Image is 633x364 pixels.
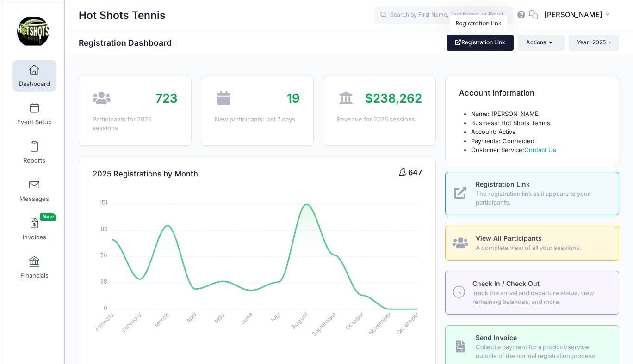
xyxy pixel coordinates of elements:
[93,310,116,333] tspan: January
[577,39,606,46] span: Year: 2025
[93,115,178,133] div: Participants for 2025 sessions
[0,10,65,54] a: Hot Shots Tennis
[471,146,605,155] li: Customer Service:
[100,199,107,206] tspan: 151
[459,80,534,107] h4: Account Information
[290,310,310,330] tspan: August
[120,310,143,333] tspan: February
[287,91,300,105] span: 19
[12,98,56,130] a: Event Setup
[23,157,45,164] span: Reports
[268,310,282,324] tspan: July
[20,272,49,279] span: Financials
[215,115,300,124] div: New participants: last 7 days
[155,91,178,105] span: 723
[476,343,608,361] span: Collect a payment for a product/service outside of the normal registration process
[518,35,564,50] button: Actions
[471,119,605,128] li: Business: Hot Shots Tennis
[374,6,513,24] input: Search by First Name, Last Name, or Email...
[12,213,56,245] a: InvoicesNew
[445,226,619,261] a: View All Participants A complete view of all your sessions.
[476,334,517,341] span: Send Invoice
[538,5,619,26] button: [PERSON_NAME]
[153,310,171,329] tspan: March
[19,195,49,203] span: Messages
[79,38,180,48] h1: Registration Dashboard
[12,60,56,92] a: Dashboard
[239,310,254,326] tspan: June
[445,172,619,215] a: Registration Link The registration link as it appears to your participants.
[100,225,107,233] tspan: 113
[100,277,107,285] tspan: 38
[476,234,542,242] span: View All Participants
[472,279,540,287] span: Check In / Check Out
[79,5,166,26] h1: Hot Shots Tennis
[450,15,507,32] div: Registration Link
[16,14,50,49] img: Hot Shots Tennis
[544,10,602,20] span: [PERSON_NAME]
[395,310,421,336] tspan: December
[23,233,46,241] span: Invoices
[17,118,52,126] span: Event Setup
[445,271,619,314] a: Check In / Check Out Track the arrival and departure status, view remaining balances, and more.
[524,146,556,153] a: Contact Us
[12,136,56,169] a: Reports
[472,289,608,307] span: Track the arrival and departure status, view remaining balances, and more.
[100,251,107,259] tspan: 76
[476,180,530,188] span: Registration Link
[185,310,199,324] tspan: April
[104,303,107,311] tspan: 0
[367,310,393,336] tspan: November
[471,127,605,137] li: Account: Active
[471,137,605,146] li: Payments: Connected
[40,213,56,221] span: New
[344,310,366,332] tspan: October
[212,310,226,324] tspan: May
[365,91,422,105] span: $238,262
[12,175,56,207] a: Messages
[19,80,50,88] span: Dashboard
[476,243,608,253] span: A complete view of all your sessions.
[93,161,198,187] h4: 2025 Registrations by Month
[12,251,56,284] a: Financials
[569,35,619,50] button: Year: 2025
[310,310,337,337] tspan: September
[408,168,422,177] span: 647
[476,189,608,207] span: The registration link as it appears to your participants.
[471,109,605,119] li: Name: [PERSON_NAME]
[447,35,514,50] a: Registration Link
[337,115,422,124] div: Revenue for 2025 sessions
